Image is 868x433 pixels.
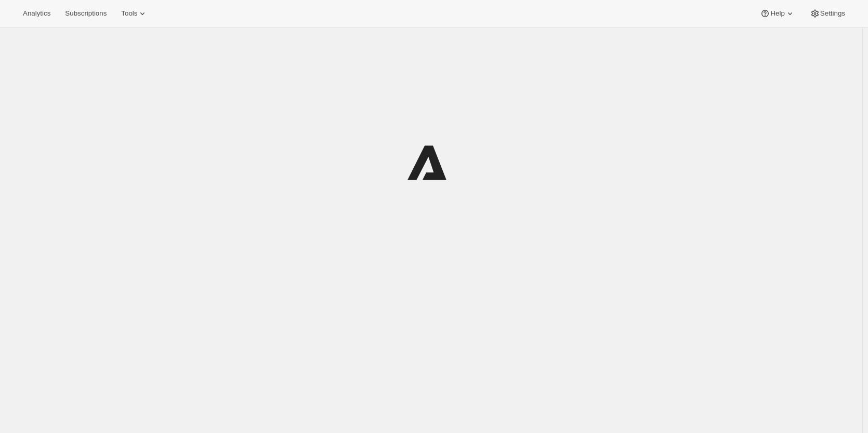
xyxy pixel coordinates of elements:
span: Help [770,9,784,18]
button: Analytics [17,6,57,21]
button: Help [754,6,801,21]
button: Tools [115,6,154,21]
button: Settings [804,6,851,21]
span: Tools [121,9,137,18]
button: Subscriptions [59,6,113,21]
span: Analytics [23,9,50,18]
span: Subscriptions [65,9,107,18]
span: Settings [820,9,845,18]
